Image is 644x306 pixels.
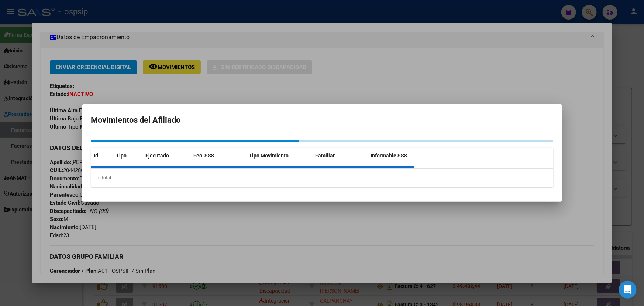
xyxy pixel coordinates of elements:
[146,153,169,159] span: Ejecutado
[249,153,289,159] span: Tipo Movimiento
[313,148,368,164] datatable-header-cell: Familiar
[94,153,99,159] span: Id
[194,153,215,159] span: Fec. SSS
[116,153,127,159] span: Tipo
[91,169,553,187] div: 0 total
[113,148,143,164] datatable-header-cell: Tipo
[143,148,191,164] datatable-header-cell: Ejecutado
[619,281,637,299] div: Open Intercom Messenger
[191,148,246,164] datatable-header-cell: Fec. SSS
[91,148,113,164] datatable-header-cell: Id
[316,153,335,159] span: Familiar
[368,148,423,164] datatable-header-cell: Informable SSS
[246,148,313,164] datatable-header-cell: Tipo Movimiento
[371,153,408,159] span: Informable SSS
[91,113,553,127] h2: Movimientos del Afiliado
